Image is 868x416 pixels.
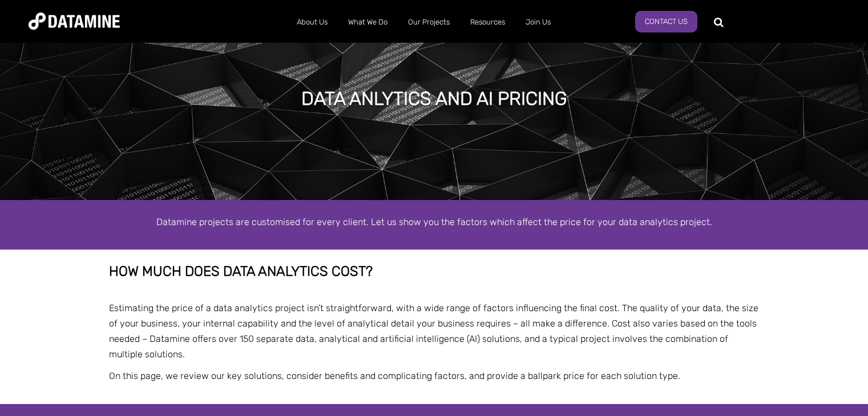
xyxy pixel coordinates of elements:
[109,303,758,360] span: Estimating the price of a data analytics project isn’t straightforward, with a wide range of fact...
[109,263,373,279] span: How much does data analytics cost?
[635,11,697,32] a: Contact Us
[398,7,460,37] a: Our Projects
[286,7,338,37] a: About Us
[29,13,120,30] img: Datamine
[109,214,760,230] p: Datamine projects are customised for every client. Let us show you the factors which affect the p...
[338,7,398,37] a: What We Do
[515,7,561,37] a: Join Us
[109,370,680,381] span: On this page, we review our key solutions, consider benefits and complicating factors, and provid...
[109,389,110,390] img: Banking & Financial
[460,7,515,37] a: Resources
[301,86,567,111] h1: Data anlytics and AI pricing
